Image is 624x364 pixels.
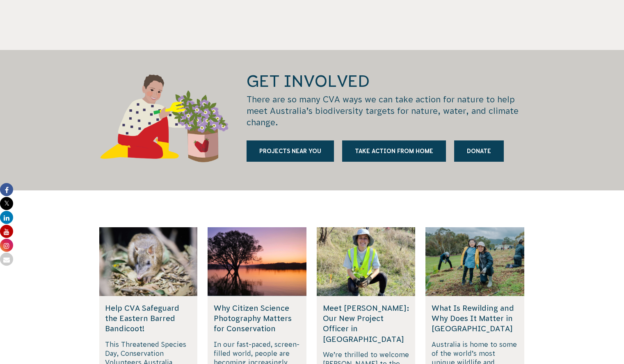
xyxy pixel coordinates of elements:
p: There are so many CVA ways we can take action for nature to help meet Australia’s biodiversity ta... [247,94,525,128]
h5: Meet [PERSON_NAME]: Our New Project Officer in [GEOGRAPHIC_DATA] [323,303,409,344]
a: Donate [454,140,504,162]
h5: What Is Rewilding and Why Does It Matter in [GEOGRAPHIC_DATA] [432,303,518,334]
h2: GET INVOLVED [247,70,525,92]
h5: Why Citizen Science Photography Matters for Conservation [214,303,300,334]
h5: Help CVA Safeguard the Eastern Barred Bandicoot! [105,303,192,334]
a: Take action from home [342,140,446,162]
a: Projects near you [247,140,334,162]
